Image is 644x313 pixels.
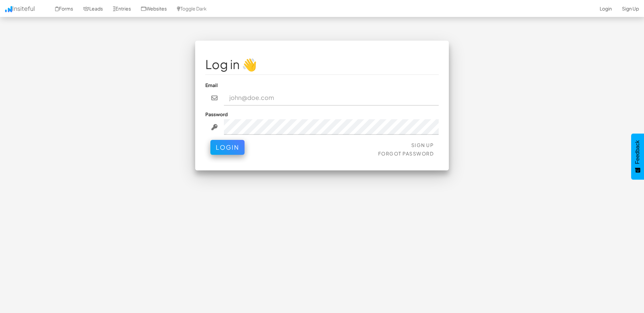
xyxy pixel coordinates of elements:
input: john@doe.com [224,90,439,106]
button: Feedback - Show survey [631,133,644,180]
button: Login [210,140,245,155]
img: icon.png [5,6,12,12]
label: Password [205,111,228,118]
a: Forgot Password [378,150,434,156]
h1: Log in 👋 [205,58,439,71]
span: Feedback [635,140,641,164]
a: Sign Up [411,142,434,148]
label: Email [205,82,218,88]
